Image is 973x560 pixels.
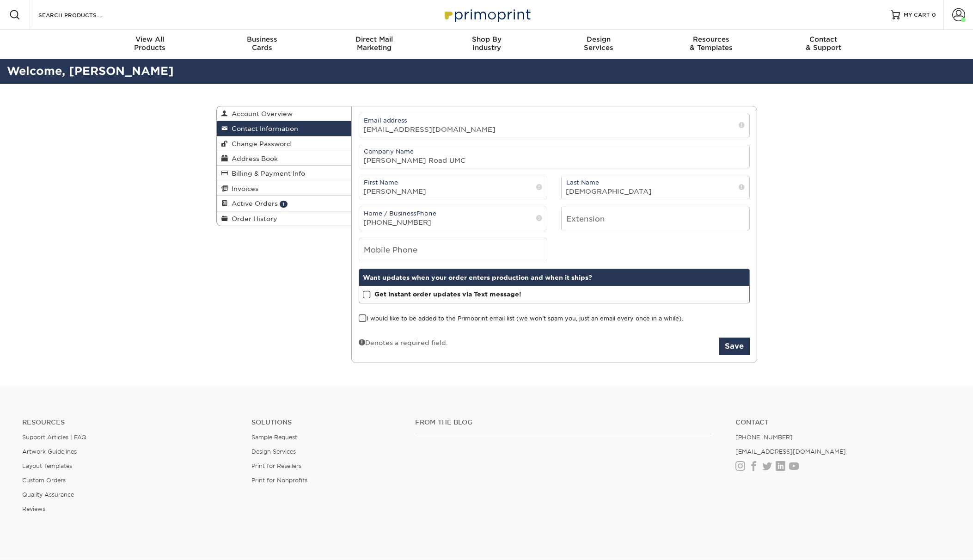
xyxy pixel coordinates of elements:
[735,418,951,426] a: Contact
[94,35,206,43] span: View All
[735,448,846,455] a: [EMAIL_ADDRESS][DOMAIN_NAME]
[251,477,307,484] a: Print for Nonprofits
[415,418,711,426] h4: From the Blog
[228,200,278,207] span: Active Orders
[217,166,352,181] a: Billing & Payment Info
[543,35,655,43] span: Design
[655,35,767,52] div: & Templates
[22,448,77,455] a: Artwork Guidelines
[655,35,767,43] span: Resources
[228,215,277,222] span: Order History
[719,338,750,355] button: Save
[228,170,305,177] span: Billing & Payment Info
[280,201,288,208] span: 1
[206,35,318,52] div: Cards
[22,462,72,469] a: Layout Templates
[217,106,352,121] a: Account Overview
[543,35,655,52] div: Services
[217,196,352,211] a: Active Orders 1
[904,11,930,19] span: MY CART
[228,155,278,162] span: Address Book
[318,35,430,43] span: Direct Mail
[735,434,793,441] a: [PHONE_NUMBER]
[228,140,291,148] span: Change Password
[217,151,352,166] a: Address Book
[359,314,683,323] label: I would like to be added to the Primoprint email list (we won't spam you, just an email every onc...
[228,110,293,117] span: Account Overview
[37,9,128,20] input: SEARCH PRODUCTS.....
[374,290,521,298] strong: Get instant order updates via Text message!
[543,30,655,59] a: DesignServices
[359,269,749,286] div: Want updates when your order enters production and when it ships?
[430,35,543,43] span: Shop By
[217,181,352,196] a: Invoices
[251,418,401,426] h4: Solutions
[318,30,430,59] a: Direct MailMarketing
[318,35,430,52] div: Marketing
[22,477,66,484] a: Custom Orders
[430,35,543,52] div: Industry
[767,30,880,59] a: Contact& Support
[359,338,448,347] div: Denotes a required field.
[94,35,206,52] div: Products
[228,185,258,192] span: Invoices
[251,448,296,455] a: Design Services
[228,125,298,132] span: Contact Information
[932,12,936,18] span: 0
[22,505,45,512] a: Reviews
[94,30,206,59] a: View AllProducts
[206,35,318,43] span: Business
[767,35,880,52] div: & Support
[441,5,533,25] img: Primoprint
[22,491,74,498] a: Quality Assurance
[22,418,238,426] h4: Resources
[217,211,352,226] a: Order History
[206,30,318,59] a: BusinessCards
[767,35,880,43] span: Contact
[251,434,297,441] a: Sample Request
[22,434,86,441] a: Support Articles | FAQ
[655,30,767,59] a: Resources& Templates
[430,30,543,59] a: Shop ByIndustry
[217,121,352,136] a: Contact Information
[217,136,352,151] a: Change Password
[251,462,301,469] a: Print for Resellers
